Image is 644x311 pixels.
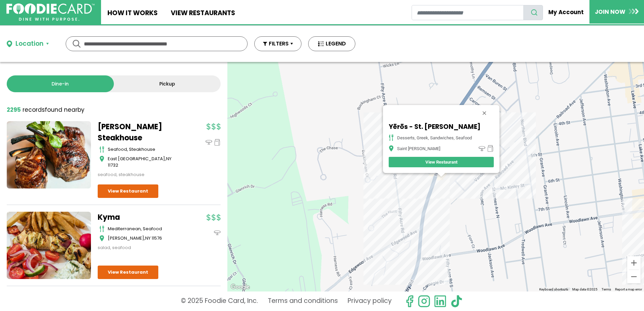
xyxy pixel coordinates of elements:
[450,295,463,308] img: tiktok.svg
[543,5,589,20] a: My Account
[98,171,182,178] div: seafood, steakhouse
[397,146,440,151] div: Saint [PERSON_NAME]
[615,287,642,291] a: Report a map error
[214,139,221,146] img: pickup_icon.svg
[6,3,95,21] img: FoodieCard; Eat, Drink, Save, Donate
[166,155,171,162] span: NY
[389,157,494,167] a: View Restaurant
[434,295,447,308] img: linkedin.svg
[229,283,251,291] a: Open this area in Google Maps (opens a new window)
[476,105,492,121] button: Close
[412,5,524,20] input: restaurant search
[108,162,118,168] span: 11732
[7,39,49,49] button: Location
[205,139,212,146] img: dinein_icon.svg
[108,155,165,162] span: East [GEOGRAPHIC_DATA]
[487,145,494,152] img: pickup_icon.png
[15,39,43,49] div: Location
[539,287,568,292] button: Keyboard shortcuts
[99,235,104,242] img: map_icon.svg
[229,283,251,291] img: Google
[389,145,394,152] img: map_icon.png
[308,36,355,51] button: LEGEND
[627,270,641,283] button: Zoom out
[348,295,392,308] a: Privacy policy
[98,212,182,223] a: Kyma
[7,106,21,114] strong: 2295
[479,145,485,152] img: dinein_icon.png
[7,106,85,114] div: found nearby
[403,295,416,308] svg: check us out on facebook
[99,155,104,162] img: map_icon.svg
[99,226,104,232] img: cutlery_icon.svg
[268,295,338,308] a: Terms and conditions
[108,235,144,241] span: [PERSON_NAME]
[389,134,394,141] img: cutlery_icon.png
[145,235,151,241] span: NY
[7,75,114,92] a: Dine-in
[214,230,221,236] img: dinein_icon.svg
[108,235,182,242] div: ,
[523,5,543,20] button: search
[389,123,483,131] h5: Yērōs - St. [PERSON_NAME]
[602,287,611,291] a: Terms
[99,146,104,153] img: cutlery_icon.svg
[227,62,644,291] div: SoBol - St. James
[98,121,182,143] a: [PERSON_NAME] Steakhouse
[181,295,258,308] p: © 2025 Foodie Card, Inc.
[397,135,472,140] div: desserts, greek, sandwiches, seafood
[572,287,598,291] span: Map data ©2025
[254,36,301,51] button: FILTERS
[98,266,158,279] a: View Restaurant
[98,244,182,251] div: salad, seafood
[108,226,182,232] div: mediterranean, seafood
[108,146,182,153] div: seafood, steakhouse
[98,184,158,198] a: View Restaurant
[152,235,162,241] span: 11576
[108,155,182,169] div: ,
[627,256,641,270] button: Zoom in
[114,75,221,92] a: Pickup
[23,106,45,114] span: records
